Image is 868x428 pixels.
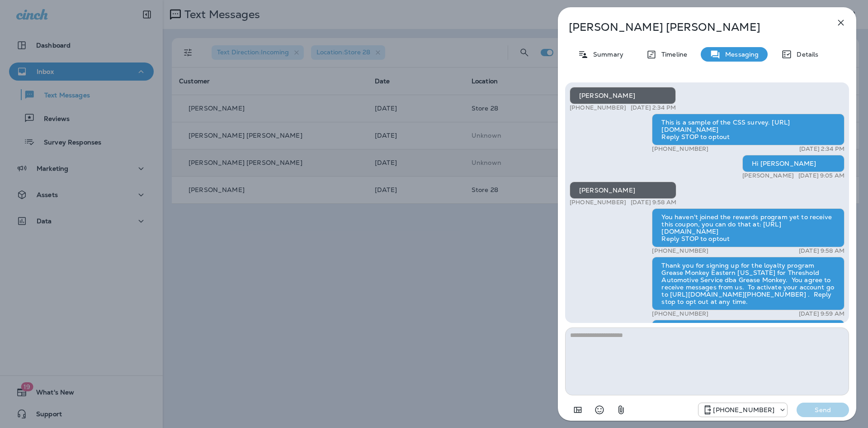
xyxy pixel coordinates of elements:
[799,247,844,255] p: [DATE] 9:58 AM
[590,401,609,419] button: Select an emoji
[698,404,787,415] div: +1 (208) 858-5823
[570,182,676,199] div: [PERSON_NAME]
[569,21,816,34] p: [PERSON_NAME] [PERSON_NAME]
[742,155,844,172] div: Hi [PERSON_NAME]
[589,51,623,58] p: Summary
[570,87,676,104] div: [PERSON_NAME]
[631,104,676,111] p: [DATE] 2:34 PM
[798,172,844,179] p: [DATE] 9:05 AM
[631,199,676,206] p: [DATE] 9:58 AM
[799,145,844,153] p: [DATE] 2:34 PM
[652,310,708,317] p: [PHONE_NUMBER]
[652,257,844,310] div: Thank you for signing up for the loyalty program Grease Monkey Eastern [US_STATE] for Threshold A...
[792,51,818,58] p: Details
[652,208,844,247] div: You haven't joined the rewards program yet to receive this coupon, you can do that at: [URL][DOMA...
[570,104,626,111] p: [PHONE_NUMBER]
[657,51,687,58] p: Timeline
[742,172,794,179] p: [PERSON_NAME]
[652,320,844,373] div: Thank you for signing up for the loyalty program Grease Monkey Eastern [US_STATE] for Threshold A...
[569,401,587,419] button: Add in a premade template
[799,310,844,317] p: [DATE] 9:59 AM
[721,51,759,58] p: Messaging
[713,406,774,414] p: [PHONE_NUMBER]
[570,199,626,206] p: [PHONE_NUMBER]
[652,247,708,255] p: [PHONE_NUMBER]
[652,114,844,145] div: This is a sample of the CSS survey. [URL][DOMAIN_NAME] Reply STOP to optout
[652,145,708,153] p: [PHONE_NUMBER]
